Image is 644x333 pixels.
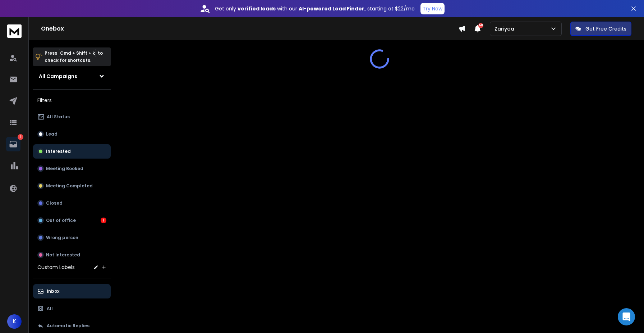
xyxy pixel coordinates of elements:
button: Not Interested [33,248,111,262]
h3: Custom Labels [37,264,75,271]
p: Inbox [47,288,59,294]
p: All Status [47,114,70,120]
button: Meeting Booked [33,161,111,176]
button: Inbox [33,284,111,298]
p: Wrong person [46,235,78,241]
button: Get Free Credits [570,22,631,36]
div: Open Intercom Messenger [618,308,635,325]
p: Not Interested [46,252,80,258]
button: Closed [33,196,111,210]
button: Wrong person [33,231,111,245]
p: Try Now [423,5,442,12]
h1: All Campaigns [39,73,77,80]
p: Meeting Completed [46,183,93,189]
div: 1 [101,218,106,223]
span: Cmd + Shift + k [59,49,96,57]
button: Interested [33,144,111,159]
p: 1 [18,134,23,140]
h3: Filters [33,95,111,105]
p: All [47,306,53,311]
p: Zariyaa [494,25,517,32]
button: All Status [33,110,111,124]
p: Lead [46,131,57,137]
p: Closed [46,200,63,206]
img: logo [7,24,22,38]
button: K [7,314,22,329]
button: Try Now [420,3,445,14]
button: All Campaigns [33,69,111,83]
span: 50 [478,23,483,28]
strong: verified leads [238,5,276,12]
h1: Onebox [41,24,458,33]
a: 1 [6,137,20,151]
button: Lead [33,127,111,141]
p: Interested [46,149,71,154]
p: Meeting Booked [46,166,83,172]
button: Out of office1 [33,213,111,228]
button: Meeting Completed [33,179,111,193]
button: Automatic Replies [33,319,111,333]
p: Get only with our starting at $22/mo [215,5,415,12]
strong: AI-powered Lead Finder, [299,5,366,12]
button: All [33,301,111,316]
p: Press to check for shortcuts. [45,50,103,64]
p: Get Free Credits [585,25,626,32]
p: Out of office [46,218,76,223]
p: Automatic Replies [47,323,89,329]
